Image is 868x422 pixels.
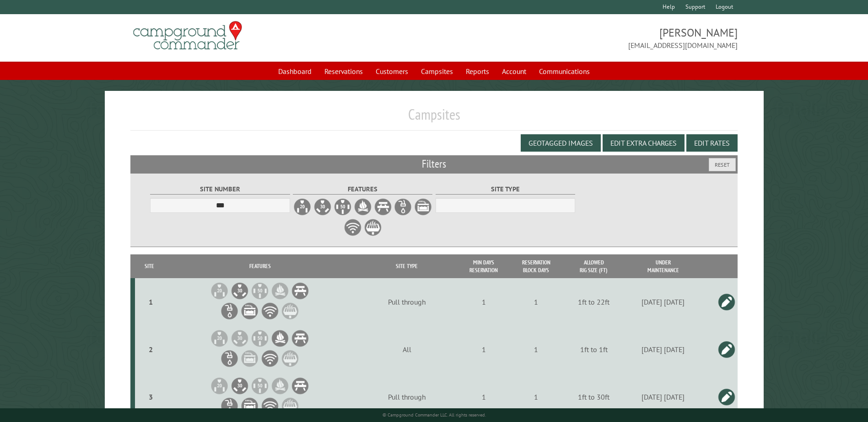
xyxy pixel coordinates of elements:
[356,254,458,278] th: Site Type
[459,297,508,306] div: 1
[210,282,229,300] li: 20A Electrical Hookup
[625,254,701,278] th: Under Maintenance
[281,397,299,415] li: Grill
[139,345,162,354] div: 2
[231,377,249,395] li: 30A Electrical Hookup
[293,184,432,195] label: Features
[313,198,332,216] label: 30A Electrical Hookup
[210,329,229,348] li: 20A Electrical Hookup
[130,18,245,53] img: Campground Commander
[241,397,259,415] li: Sewer Hookup
[358,392,457,401] div: Pull through
[221,302,239,320] li: Water Hookup
[383,412,486,418] small: © Campground Commander LLC. All rights reserved.
[210,377,229,395] li: 20A Electrical Hookup
[521,134,601,152] button: Geotagged Images
[231,329,249,348] li: 30A Electrical Hookup
[496,63,532,80] a: Account
[564,345,624,354] div: 1ft to 1ft
[436,184,575,195] label: Site Type
[251,377,269,395] li: 50A Electrical Hookup
[281,302,299,320] li: Grill
[627,297,699,306] div: [DATE] [DATE]
[717,293,736,311] a: Edit this campsite
[241,349,259,368] li: Sewer Hookup
[686,134,738,152] button: Edit Rates
[434,25,738,51] span: [PERSON_NAME] [EMAIL_ADDRESS][DOMAIN_NAME]
[334,198,352,216] label: 50A Electrical Hookup
[293,198,312,216] label: 20A Electrical Hookup
[459,392,508,401] div: 1
[291,282,309,300] li: Picnic Table
[460,63,495,80] a: Reports
[354,198,372,216] label: Firepit
[627,392,699,401] div: [DATE] [DATE]
[281,349,299,368] li: Grill
[414,198,432,216] label: Sewer Hookup
[512,297,561,306] div: 1
[512,345,561,354] div: 1
[394,198,412,216] label: Water Hookup
[358,345,457,354] div: All
[273,63,317,80] a: Dashboard
[627,345,699,354] div: [DATE] [DATE]
[251,329,269,348] li: 50A Electrical Hookup
[603,134,685,152] button: Edit Extra Charges
[139,392,162,401] div: 3
[135,254,164,278] th: Site
[251,282,269,300] li: 50A Electrical Hookup
[364,218,382,237] label: Grill
[164,254,356,278] th: Features
[261,349,279,368] li: WiFi Service
[221,349,239,368] li: Water Hookup
[291,329,309,348] li: Picnic Table
[150,184,290,195] label: Site Number
[139,297,162,306] div: 1
[130,155,737,173] h2: Filters
[562,254,625,278] th: Allowed Rig Size (ft)
[271,329,289,348] li: Firepit
[415,63,458,80] a: Campsites
[459,345,508,354] div: 1
[370,63,414,80] a: Customers
[564,392,624,401] div: 1ft to 30ft
[319,63,368,80] a: Reservations
[344,218,362,237] label: WiFi Service
[512,392,561,401] div: 1
[271,282,289,300] li: Firepit
[374,198,392,216] label: Picnic Table
[241,302,259,320] li: Sewer Hookup
[261,397,279,415] li: WiFi Service
[221,397,239,415] li: Water Hookup
[291,377,309,395] li: Picnic Table
[271,377,289,395] li: Firepit
[709,158,736,171] button: Reset
[510,254,562,278] th: Reservation Block Days
[130,105,737,131] h1: Campsites
[261,302,279,320] li: WiFi Service
[534,63,595,80] a: Communications
[358,297,457,306] div: Pull through
[458,254,510,278] th: Min Days Reservation
[717,340,736,359] a: Edit this campsite
[717,388,736,406] a: Edit this campsite
[564,297,624,306] div: 1ft to 22ft
[231,282,249,300] li: 30A Electrical Hookup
